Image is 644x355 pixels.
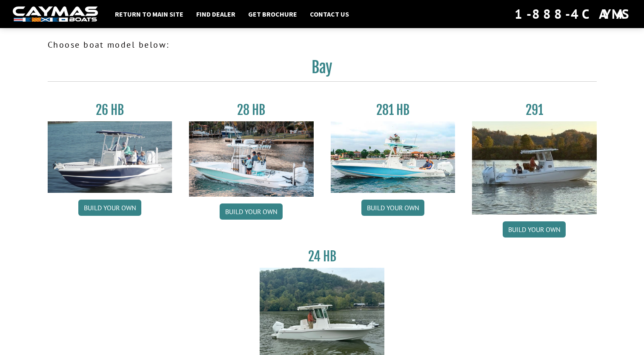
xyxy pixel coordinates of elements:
[48,38,597,51] p: Choose boat model below:
[331,102,455,118] h3: 281 HB
[515,5,631,23] div: 1-888-4CAYMAS
[331,121,455,193] img: 28-hb-twin.jpg
[472,121,597,215] img: 291_Thumbnail.jpg
[189,121,314,197] img: 28_hb_thumbnail_for_caymas_connect.jpg
[189,102,314,118] h3: 28 HB
[48,102,172,118] h3: 26 HB
[13,6,98,22] img: white-logo-c9c8dbefe5ff5ceceb0f0178aa75bf4bb51f6bca0971e226c86eb53dfe498488.png
[244,9,301,20] a: Get Brochure
[192,9,240,20] a: Find Dealer
[306,9,353,20] a: Contact Us
[472,102,597,118] h3: 291
[220,203,283,220] a: Build your own
[503,221,566,238] a: Build your own
[361,200,424,216] a: Build your own
[260,249,384,264] h3: 24 HB
[48,58,597,82] h2: Bay
[111,9,188,20] a: Return to main site
[48,121,172,193] img: 26_new_photo_resized.jpg
[78,200,141,216] a: Build your own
